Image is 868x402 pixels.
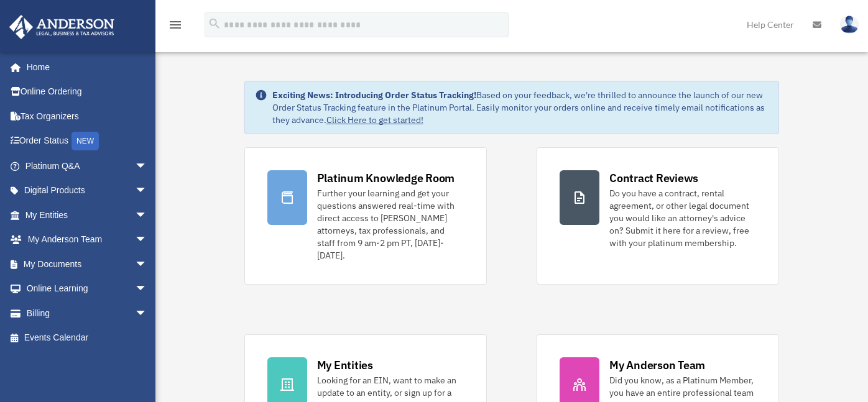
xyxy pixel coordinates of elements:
a: Events Calendar [9,326,166,350]
span: arrow_drop_down [135,227,160,253]
span: arrow_drop_down [135,276,160,302]
div: Further your learning and get your questions answered real-time with direct access to [PERSON_NAM... [317,187,464,262]
span: arrow_drop_down [135,178,160,204]
i: search [208,17,221,30]
a: Platinum Knowledge Room Further your learning and get your questions answered real-time with dire... [244,147,487,285]
a: Digital Productsarrow_drop_down [9,178,166,203]
img: Anderson Advisors Platinum Portal [6,15,118,39]
strong: Exciting News: Introducing Order Status Tracking! [272,89,476,101]
a: menu [168,22,183,32]
img: User Pic [840,16,859,34]
a: My Entitiesarrow_drop_down [9,203,166,227]
div: Do you have a contract, rental agreement, or other legal document you would like an attorney's ad... [609,187,756,249]
a: Contract Reviews Do you have a contract, rental agreement, or other legal document you would like... [537,147,779,285]
span: arrow_drop_down [135,252,160,277]
i: menu [168,17,183,32]
div: Contract Reviews [609,170,698,186]
span: arrow_drop_down [135,203,160,228]
a: Home [9,55,160,80]
div: My Entities [317,357,373,373]
div: My Anderson Team [609,357,705,373]
div: Based on your feedback, we're thrilled to announce the launch of our new Order Status Tracking fe... [272,89,769,126]
a: Online Ordering [9,80,166,104]
a: My Documentsarrow_drop_down [9,252,166,276]
div: NEW [72,132,99,150]
a: Click Here to get started! [326,114,423,126]
span: arrow_drop_down [135,301,160,326]
a: Billingarrow_drop_down [9,301,166,326]
a: Order StatusNEW [9,129,166,154]
span: arrow_drop_down [135,153,160,179]
div: Platinum Knowledge Room [317,170,455,186]
a: Platinum Q&Aarrow_drop_down [9,153,166,178]
a: My Anderson Teamarrow_drop_down [9,227,166,252]
a: Online Learningarrow_drop_down [9,276,166,301]
a: Tax Organizers [9,104,166,129]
